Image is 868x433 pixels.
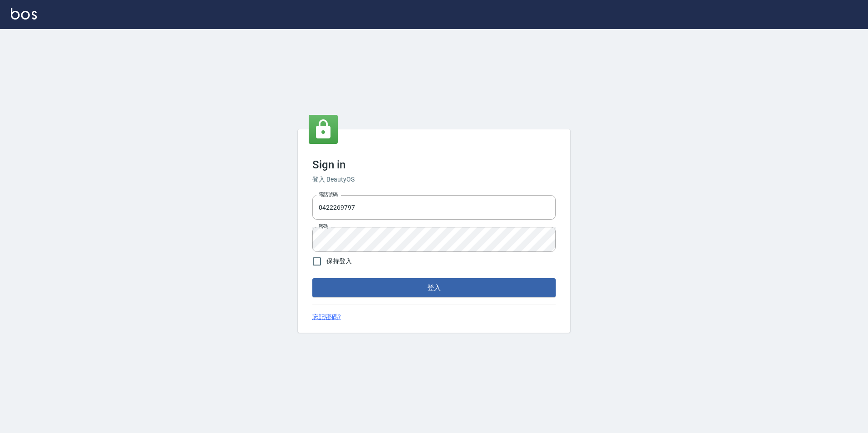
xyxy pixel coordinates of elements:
a: 忘記密碼? [312,312,341,322]
label: 密碼 [319,223,328,230]
h3: Sign in [312,158,556,171]
h6: 登入 BeautyOS [312,175,556,184]
label: 電話號碼 [319,191,338,198]
span: 保持登入 [326,256,352,266]
img: Logo [11,8,37,20]
button: 登入 [312,278,556,297]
